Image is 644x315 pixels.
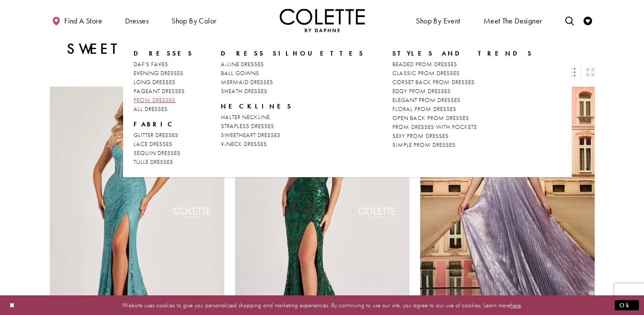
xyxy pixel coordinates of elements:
div: Layout Controls [45,63,600,82]
a: CLASSIC PROM DRESSES [392,69,533,78]
span: FABRIC [134,120,176,128]
span: STYLES AND TRENDS [392,49,533,58]
a: LONG DRESSES [134,78,193,87]
span: Shop By Event [416,17,460,25]
span: SHEATH DRESSES [221,87,267,95]
span: Dresses [134,49,193,58]
span: LONG DRESSES [134,78,175,86]
a: GLITTER DRESSES [134,131,193,140]
a: Meet the designer [481,9,544,32]
a: SIMPLE PROM DRESSES [392,140,533,149]
a: SWEETHEART DRESSES [221,131,364,140]
span: Dresses [125,17,149,25]
a: SEXY PROM DRESSES [392,131,533,140]
p: Website uses cookies to give you personalized shopping and marketing experiences. By continuing t... [61,299,583,311]
a: FLORAL PROM DRESSES [392,105,533,114]
span: PROM DRESSES [134,96,175,104]
span: NECKLINES [221,102,364,111]
span: FLORAL PROM DRESSES [392,105,456,113]
span: TULLE DRESSES [134,158,173,166]
span: DRESS SILHOUETTES [221,49,364,58]
span: CLASSIC PROM DRESSES [392,69,460,77]
span: HALTER NECKLINE [221,113,270,121]
a: V-NECK DRESSES [221,140,364,149]
span: ALL DRESSES [134,105,168,113]
a: BALL GOWNS [221,69,364,78]
span: ELEGANT PROM DRESSES [392,96,461,104]
span: STRAPLESS DRESSES [221,122,274,130]
a: EVENING DRESSES [134,69,193,78]
span: PAGEANT DRESSES [134,87,185,95]
span: DAF'S FAVES [134,60,168,68]
a: CORSET BACK PROM DRESSES [392,78,533,87]
span: BEADED PROM DRESSES [392,60,457,68]
span: Switch layout to 2 columns [586,68,594,76]
span: OPEN BACK PROM DRESSES [392,114,469,122]
a: SHEATH DRESSES [221,87,364,96]
a: PROM DRESSES WITH POCKETS [392,122,533,131]
a: A-LINE DRESSES [221,60,364,69]
span: Meet the designer [484,17,542,25]
span: GLITTER DRESSES [134,131,178,139]
a: Check Wishlist [581,9,594,32]
a: here [510,300,521,309]
span: Shop by color [169,9,218,32]
a: MERMAID DRESSES [221,78,364,87]
a: HALTER NECKLINE [221,113,364,122]
span: A-LINE DRESSES [221,60,264,68]
a: Find a store [50,9,104,32]
a: PROM DRESSES [134,96,193,105]
a: ALL DRESSES [134,105,193,114]
span: SEXY PROM DRESSES [392,132,449,140]
span: PROM DRESSES WITH POCKETS [392,123,477,131]
a: OPEN BACK PROM DRESSES [392,114,533,122]
span: SIMPLE PROM DRESSES [392,141,455,149]
span: EDGY PROM DRESSES [392,87,451,95]
a: LACE DRESSES [134,140,193,149]
a: DAF'S FAVES [134,60,193,69]
a: ELEGANT PROM DRESSES [392,96,533,105]
span: CORSET BACK PROM DRESSES [392,78,475,86]
span: Dresses [123,9,151,32]
button: Submit Dialog [615,300,639,310]
a: PAGEANT DRESSES [134,87,193,96]
span: EVENING DRESSES [134,69,183,77]
a: STRAPLESS DRESSES [221,122,364,131]
span: Shop By Event [414,9,462,32]
span: V-NECK DRESSES [221,140,267,148]
a: EDGY PROM DRESSES [392,87,533,96]
a: SEQUIN DRESSES [134,149,193,157]
span: MERMAID DRESSES [221,78,273,86]
h1: Sweetheart Prom Dresses [67,41,335,58]
button: Close Dialog [5,297,20,312]
span: NECKLINES [221,102,292,111]
span: SEQUIN DRESSES [134,149,180,157]
a: Visit Home Page [280,9,365,32]
span: FABRIC [134,120,193,128]
a: BEADED PROM DRESSES [392,60,533,69]
img: Colette by Daphne [280,9,365,32]
a: TULLE DRESSES [134,157,193,166]
span: LACE DRESSES [134,140,172,148]
span: Find a store [64,17,102,25]
span: SWEETHEART DRESSES [221,131,280,139]
a: Toggle search [563,9,575,32]
span: Shop by color [172,17,216,25]
span: BALL GOWNS [221,69,259,77]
